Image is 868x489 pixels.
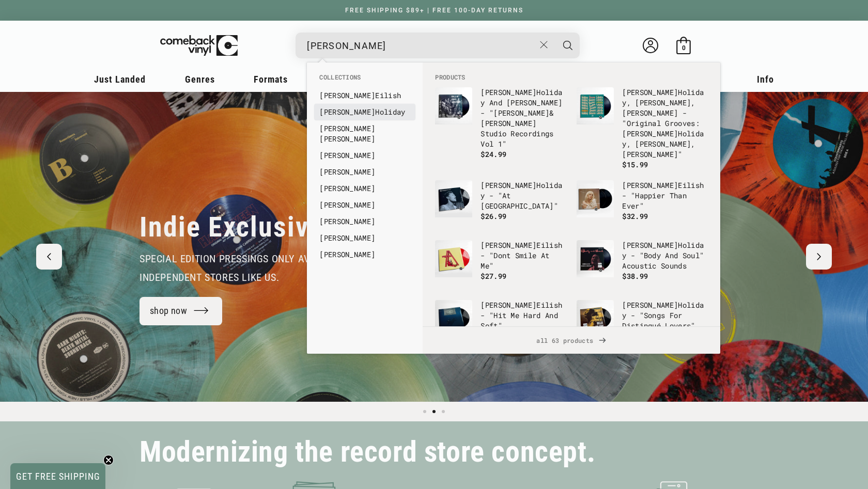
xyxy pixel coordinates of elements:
li: collections: Billie Holiday [314,104,415,120]
span: GET FREE SHIPPING [16,471,100,482]
a: [PERSON_NAME] [319,216,410,227]
li: products: Billie Eilish - "Hit Me Hard And Soft" [430,295,571,355]
li: products: Billie Eilish - "Dont Smile At Me" [430,235,571,295]
li: products: Billie Holiday - "Songs For Distingué Lovers" Acoustic Sounds [571,295,713,357]
span: 0 [682,44,686,52]
button: Load slide 1 of 3 [420,407,429,416]
p: Eilish - "Happier Than Ever" [622,180,708,211]
p: Holiday - "Songs For Distingué Lovers" Acoustic Sounds [622,300,708,341]
input: When autocomplete results are available use up and down arrows to review and enter to select [307,35,535,56]
button: Next slide [806,244,832,270]
li: products: Billie Holiday - "At Storyville" [430,175,571,235]
img: Billie Holiday And Lester Young - "Billie & Lester Studio Recordings Vol 1" [435,87,472,124]
b: [PERSON_NAME] [622,300,678,310]
li: collections: Billy Joel [314,246,415,263]
li: collections: Billie Eilish [314,87,415,104]
b: [PERSON_NAME] [622,129,678,138]
li: collections: Billy Idol [314,213,415,230]
span: all 63 products [431,327,712,354]
a: [PERSON_NAME]Eilish [319,90,410,101]
button: Close teaser [103,455,114,465]
div: Collections [307,62,423,268]
span: $26.99 [481,211,506,221]
li: collections: Billy Strayhorn [314,164,415,180]
img: Billie Holiday - "Body And Soul" Acoustic Sounds [577,240,614,277]
span: Info [757,74,774,85]
img: Billie Eilish - "Dont Smile At Me" [435,240,472,277]
a: Billie Holiday And Lester Young - "Billie & Lester Studio Recordings Vol 1" [PERSON_NAME]Holiday ... [435,87,566,160]
p: Holiday, [PERSON_NAME], [PERSON_NAME] - "Original Grooves: Holiday, [PERSON_NAME], [PERSON_NAME]" [622,87,708,160]
a: [PERSON_NAME] [319,200,410,210]
li: collections: Billie Joe Armstrong [314,120,415,147]
a: Billie Holiday - "Songs For Distingué Lovers" Acoustic Sounds [PERSON_NAME]Holiday - "Songs For D... [577,300,708,352]
b: [PERSON_NAME] [319,90,375,100]
button: Load slide 2 of 3 [429,407,439,416]
b: [PERSON_NAME] [481,180,536,190]
img: Billie Holiday, Nina Simone, Bettye LaVette - "Original Grooves: Billie Holiday, Nina Simone, Bet... [577,87,614,124]
a: [PERSON_NAME] [319,150,410,161]
a: shop now [139,297,222,325]
div: Search [296,33,580,58]
div: GET FREE SHIPPINGClose teaser [10,463,105,489]
li: products: Billie Holiday, Nina Simone, Bettye LaVette - "Original Grooves: Billie Holiday, Nina S... [571,82,713,175]
b: [PERSON_NAME] [319,123,375,133]
li: collections: Billy Gibbons [314,230,415,246]
a: [PERSON_NAME] [319,233,410,243]
a: Billie Eilish - "Hit Me Hard And Soft" [PERSON_NAME]Eilish - "Hit Me Hard And Soft" $32.99 [435,300,566,350]
a: Billie Holiday, Nina Simone, Bettye LaVette - "Original Grooves: Billie Holiday, Nina Simone, Bet... [577,87,708,170]
a: all 63 products [423,327,720,354]
button: Load slide 3 of 3 [439,407,448,416]
b: [PERSON_NAME] [622,180,678,190]
a: [PERSON_NAME]Holiday [319,107,410,117]
b: [PERSON_NAME] [481,240,536,250]
div: View All [423,326,720,354]
p: Holiday - "At [GEOGRAPHIC_DATA]" [481,180,566,211]
h2: Indie Exclusives [139,210,337,244]
span: $15.99 [622,160,648,169]
span: $38.99 [622,271,648,281]
h2: Modernizing the record store concept. [139,440,595,464]
li: Products [430,73,713,82]
button: Search [555,33,581,58]
img: Billie Eilish - "Happier Than Ever" [577,180,614,217]
li: collections: Billy Bragg [314,197,415,213]
span: special edition pressings only available from independent stores like us. [139,253,377,283]
b: [PERSON_NAME] [481,87,536,97]
button: Close [535,34,554,56]
a: [PERSON_NAME][PERSON_NAME] [319,123,410,144]
a: Billie Holiday - "At Storyville" [PERSON_NAME]Holiday - "At [GEOGRAPHIC_DATA]" $26.99 [435,180,566,230]
li: Collections [314,73,415,87]
li: collections: Billy Harper [314,180,415,197]
b: [PERSON_NAME] [493,108,549,118]
a: Billie Eilish - "Happier Than Ever" [PERSON_NAME]Eilish - "Happier Than Ever" $32.99 [577,180,708,230]
span: $24.99 [481,149,506,159]
img: Billie Eilish - "Hit Me Hard And Soft" [435,300,472,337]
span: $32.99 [622,211,648,221]
a: [PERSON_NAME] [319,249,410,260]
button: Previous slide [36,244,62,270]
li: products: Billie Eilish - "Happier Than Ever" [571,175,713,235]
p: Holiday And [PERSON_NAME] - " & [PERSON_NAME] Studio Recordings Vol 1" [481,87,566,149]
img: Billie Holiday - "At Storyville" [435,180,472,217]
li: products: Billie Holiday - "Body And Soul" Acoustic Sounds [571,235,713,295]
span: Formats [254,74,288,85]
a: [PERSON_NAME] [319,167,410,177]
span: Just Landed [94,74,146,85]
div: Products [423,62,720,326]
p: Eilish - "Dont Smile At Me" [481,240,566,271]
p: Holiday - "Body And Soul" Acoustic Sounds [622,240,708,271]
b: [PERSON_NAME] [319,107,375,117]
li: products: Billie Holiday And Lester Young - "Billie & Lester Studio Recordings Vol 1" [430,82,571,165]
li: collections: Billy Talent [314,147,415,164]
b: [PERSON_NAME] [481,300,536,310]
a: FREE SHIPPING $89+ | FREE 100-DAY RETURNS [335,7,534,14]
b: [PERSON_NAME] [622,87,678,97]
a: [PERSON_NAME] [319,183,410,194]
a: Billie Eilish - "Dont Smile At Me" [PERSON_NAME]Eilish - "Dont Smile At Me" $27.99 [435,240,566,290]
img: Billie Holiday - "Songs For Distingué Lovers" Acoustic Sounds [577,300,614,337]
b: [PERSON_NAME] [622,240,678,250]
span: Genres [185,74,215,85]
a: Billie Holiday - "Body And Soul" Acoustic Sounds [PERSON_NAME]Holiday - "Body And Soul" Acoustic ... [577,240,708,290]
span: $27.99 [481,271,506,281]
p: Eilish - "Hit Me Hard And Soft" [481,300,566,331]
